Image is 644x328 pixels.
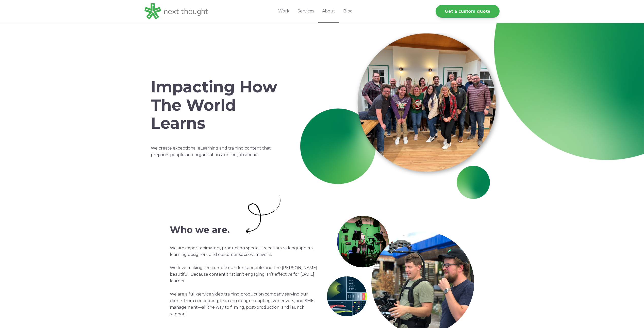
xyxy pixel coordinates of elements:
[151,146,271,157] span: We create exceptional eLearning and training content that prepares people and organizations for t...
[151,77,277,133] span: Impacting How The World Learns
[298,33,500,202] img: NTGroup
[246,195,281,234] img: Arrow
[144,3,208,19] img: LG - NextThought Logo
[170,225,242,235] h2: Who we are.
[436,5,500,18] a: Get a custom quote
[170,245,317,316] span: We are expert animators, production specialists, editors, videographers, learning designers, and ...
